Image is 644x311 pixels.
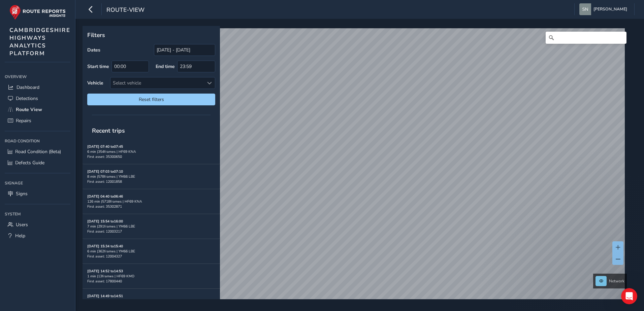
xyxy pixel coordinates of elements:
[5,188,70,199] a: Signs
[609,278,624,284] span: Network
[87,269,123,274] strong: [DATE] 14:52 to 14:53
[87,224,215,229] div: 7 min | 291 frames | YM66 LBE
[87,299,215,304] div: 3 min | 42 frames | HF69 KMO
[15,148,61,155] span: Road Condition (Beta)
[5,157,70,168] a: Defects Guide
[5,146,70,157] a: Road Condition (Beta)
[5,219,70,230] a: Users
[87,199,215,204] div: 126 min | 5718 frames | HF69 KNA
[5,104,70,115] a: Route View
[87,154,122,159] span: First asset: 35300650
[87,80,103,86] label: Vehicle
[87,244,123,249] strong: [DATE] 15:34 to 15:40
[5,178,70,188] div: Signage
[87,122,130,139] span: Recent trips
[5,136,70,146] div: Road Condition
[5,115,70,126] a: Repairs
[87,144,123,149] strong: [DATE] 07:40 to 07:45
[5,209,70,219] div: System
[16,221,28,228] span: Users
[87,229,122,234] span: First asset: 12003217
[110,77,204,89] div: Select vehicle
[87,274,215,279] div: 1 min | 13 frames | HF69 KMO
[87,249,215,254] div: 6 min | 362 frames | YM66 LBE
[87,219,123,224] strong: [DATE] 15:54 to 16:00
[17,84,39,91] span: Dashboard
[87,174,215,179] div: 8 min | 578 frames | YM66 LBE
[106,6,144,15] span: route-view
[87,254,122,259] span: First asset: 12004327
[621,288,637,304] iframe: Intercom live chat
[5,230,70,241] a: Help
[87,279,122,284] span: First asset: 17800440
[87,31,215,39] p: Filters
[87,94,215,105] button: Reset filters
[9,5,66,20] img: rr logo
[593,3,627,15] span: [PERSON_NAME]
[87,204,122,209] span: First asset: 35302871
[87,293,123,299] strong: [DATE] 14:49 to 14:51
[5,82,70,93] a: Dashboard
[85,28,625,307] canvas: Map
[579,3,591,15] img: diamond-layout
[87,194,123,199] strong: [DATE] 04:40 to 06:46
[546,32,626,44] input: Search
[9,26,70,57] span: CAMBRIDGESHIRE HIGHWAYS ANALYTICS PLATFORM
[87,149,215,154] div: 6 min | 354 frames | HF69 KNA
[16,95,38,102] span: Detections
[87,63,109,70] label: Start time
[92,96,210,103] span: Reset filters
[5,72,70,82] div: Overview
[87,169,123,174] strong: [DATE] 07:03 to 07:10
[156,63,175,70] label: End time
[87,179,122,184] span: First asset: 12001858
[87,47,100,53] label: Dates
[579,3,630,15] button: [PERSON_NAME]
[5,93,70,104] a: Detections
[15,160,44,166] span: Defects Guide
[15,233,25,239] span: Help
[16,106,42,113] span: Route View
[16,117,31,124] span: Repairs
[16,191,28,197] span: Signs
